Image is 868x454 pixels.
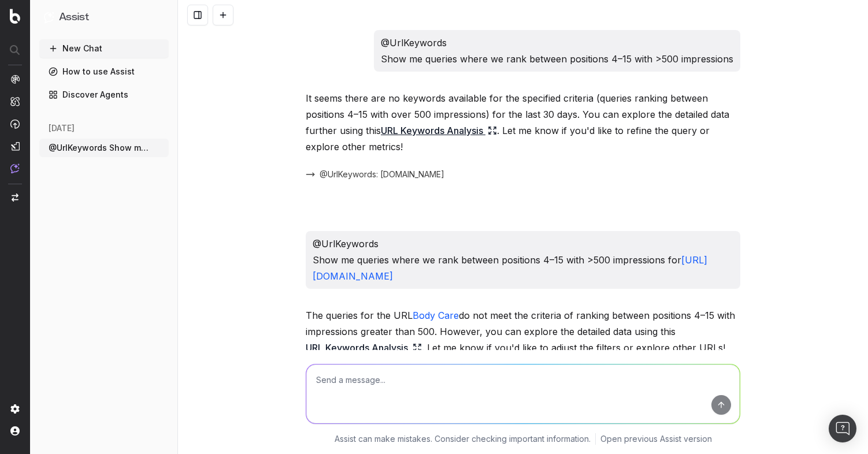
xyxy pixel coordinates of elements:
[10,163,20,173] img: Assist
[39,139,169,157] button: @UrlKeywords Show me queries where we r
[10,96,20,106] img: Intelligence
[306,340,422,356] a: URL Keywords Analysis
[39,85,169,104] a: Discover Agents
[10,119,20,129] img: Activation
[829,415,856,442] div: Open Intercom Messenger
[49,122,75,134] span: [DATE]
[44,9,164,25] button: Assist
[306,90,740,155] p: It seems there are no keywords available for the specified criteria (queries ranking between posi...
[10,404,20,414] img: Setting
[10,426,20,436] img: My account
[600,433,712,445] a: Open previous Assist version
[10,75,20,84] img: Analytics
[10,142,20,151] img: Studio
[306,307,740,356] p: The queries for the URL do not meet the criteria of ranking between positions 4–15 with impressio...
[320,169,444,180] span: @UrlKeywords: [DOMAIN_NAME]
[49,142,150,154] span: @UrlKeywords Show me queries where we r
[381,35,733,67] p: @UrlKeywords Show me queries where we rank between positions 4–15 with >500 impressions
[39,39,169,58] button: New Chat
[39,62,169,81] a: How to use Assist
[12,193,18,202] img: Switch project
[10,9,20,24] img: Botify logo
[381,122,497,139] a: URL Keywords Analysis
[59,9,89,25] h1: Assist
[313,236,733,284] p: @UrlKeywords Show me queries where we rank between positions 4–15 with >500 impressions for
[306,169,444,180] button: @UrlKeywords: [DOMAIN_NAME]
[413,310,459,321] a: Body Care
[44,12,54,23] img: Assist
[335,433,591,445] p: Assist can make mistakes. Consider checking important information.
